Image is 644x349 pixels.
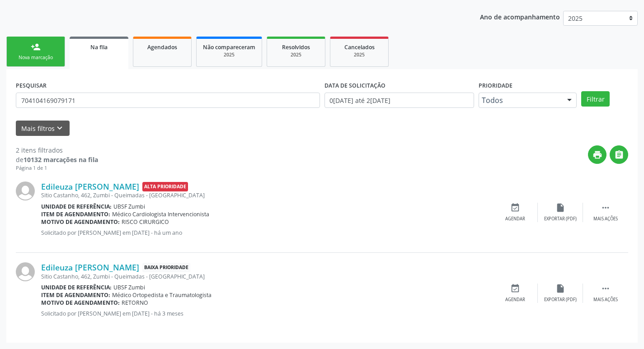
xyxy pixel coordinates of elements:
[112,210,209,218] span: Médico Cardiologista Intervencionista
[544,297,577,303] div: Exportar (PDF)
[16,121,70,136] button: Mais filtroskeyboard_arrow_down
[16,164,98,172] div: Página 1 de 1
[147,43,177,51] span: Agendados
[41,273,493,280] div: Sitio Castanho, 462, Zumbi - Queimadas - [GEOGRAPHIC_DATA]
[112,291,212,299] span: Médico Ortopedista e Traumatologista
[122,218,169,226] span: RISCO CIRURGICO
[324,79,385,93] label: DATA DE SOLICITAÇÃO
[31,42,41,52] div: person_add
[41,191,493,199] div: Sitio Castanho, 462, Zumbi - Queimadas - [GEOGRAPHIC_DATA]
[482,96,559,105] span: Todos
[344,43,375,51] span: Cancelados
[55,123,65,133] i: keyboard_arrow_down
[510,284,520,293] i: event_available
[588,145,606,164] button: print
[113,284,145,291] span: UBSF Zumbi
[16,79,47,93] label: PESQUISAR
[41,210,110,218] b: Item de agendamento:
[592,150,602,160] i: print
[555,203,565,213] i: insert_drive_file
[41,203,112,210] b: Unidade de referência:
[544,216,577,222] div: Exportar (PDF)
[90,43,108,51] span: Na fila
[601,284,611,293] i: 
[16,262,35,281] img: img
[555,284,565,293] i: insert_drive_file
[122,299,148,307] span: RETORNO
[41,218,120,226] b: Motivo de agendamento:
[41,181,139,191] a: Edileuza [PERSON_NAME]
[505,216,525,222] div: Agendar
[16,155,98,164] div: de
[273,51,319,58] div: 2025
[203,51,255,58] div: 2025
[41,262,139,272] a: Edileuza [PERSON_NAME]
[203,43,255,51] span: Não compareceram
[41,310,493,317] p: Solicitado por [PERSON_NAME] em [DATE] - há 3 meses
[593,216,618,222] div: Mais ações
[41,229,493,237] p: Solicitado por [PERSON_NAME] em [DATE] - há um ano
[505,297,525,303] div: Agendar
[41,284,112,291] b: Unidade de referência:
[41,291,110,299] b: Item de agendamento:
[13,54,58,61] div: Nova marcação
[480,11,560,22] p: Ano de acompanhamento
[142,263,190,272] span: Baixa Prioridade
[41,299,120,307] b: Motivo de agendamento:
[142,182,188,191] span: Alta Prioridade
[601,203,611,213] i: 
[510,203,520,213] i: event_available
[16,93,320,108] input: Nome, CNS
[324,93,474,108] input: Selecione um intervalo
[24,155,98,164] strong: 10132 marcações na fila
[337,51,382,58] div: 2025
[479,79,512,93] label: Prioridade
[282,43,310,51] span: Resolvidos
[593,297,618,303] div: Mais ações
[610,145,628,164] button: 
[113,203,145,210] span: UBSF Zumbi
[581,91,610,107] button: Filtrar
[16,145,98,155] div: 2 itens filtrados
[16,181,35,200] img: img
[614,150,624,160] i: 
